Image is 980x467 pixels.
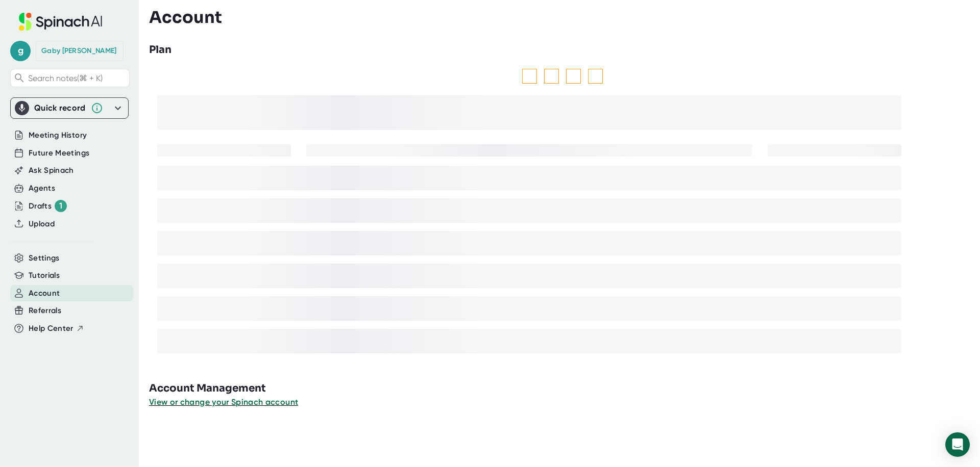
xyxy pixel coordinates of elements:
div: Quick record [15,98,124,118]
div: Quick record [34,103,86,113]
h3: Account Management [149,381,980,396]
div: Open Intercom Messenger [945,432,970,457]
button: Help Center [29,323,84,334]
button: Meeting History [29,129,87,141]
button: View or change your Spinach account [149,396,298,408]
button: Tutorials [29,270,60,281]
span: g [10,41,31,61]
button: Future Meetings [29,147,89,159]
div: Drafts [29,200,67,212]
h3: Plan [149,42,171,58]
h3: Account [149,8,222,27]
div: 1 [55,200,67,212]
button: Account [29,288,60,299]
button: Settings [29,252,60,264]
span: Help Center [29,323,73,334]
div: Gaby Terrazas [41,46,116,56]
button: Referrals [29,305,61,317]
button: Ask Spinach [29,165,74,176]
span: View or change your Spinach account [149,397,298,407]
button: Drafts 1 [29,200,67,212]
button: Upload [29,218,55,230]
span: Search notes (⌘ + K) [28,73,103,83]
button: Agents [29,183,55,194]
